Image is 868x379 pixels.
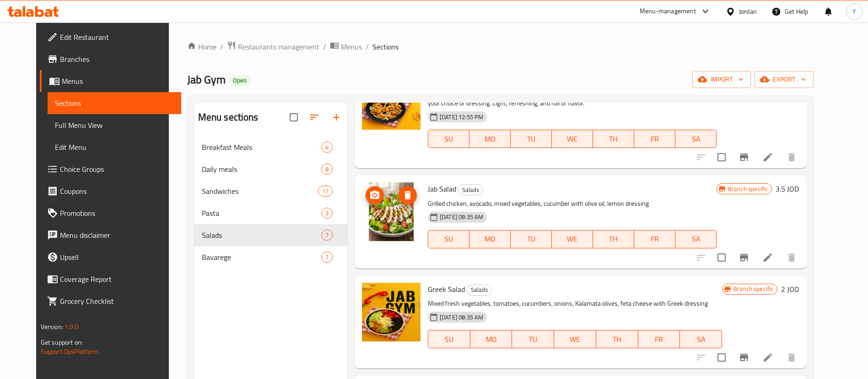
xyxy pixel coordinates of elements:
span: Y [852,6,856,16]
div: Menu-management [640,6,696,17]
a: Support.OpsPlatform [41,346,99,357]
span: SU [432,232,466,246]
div: Daily meals8 [194,158,347,180]
span: SU [432,333,467,346]
button: FR [638,330,680,348]
span: Upsell [60,252,174,263]
a: Coverage Report [40,268,181,290]
span: TU [516,333,550,346]
button: WE [552,130,593,148]
span: Sections [372,41,399,52]
button: SU [428,330,470,348]
span: Breakfast Meals [202,142,321,153]
nav: breadcrumb [187,41,814,53]
button: Branch-specific-item [733,146,755,168]
a: Coupons [40,180,181,202]
button: export [755,71,814,88]
div: items [321,252,333,263]
span: [DATE] 12:55 PM [436,113,487,121]
span: Menus [62,76,174,87]
a: Sections [48,92,181,114]
span: FR [638,232,672,246]
button: MO [470,330,512,348]
div: Jordan [739,6,757,16]
div: Bavarege7 [194,246,347,268]
span: TU [514,232,548,246]
a: Menu disclaimer [40,224,181,246]
div: Breakfast Meals4 [194,136,347,158]
span: Promotions [60,208,174,219]
div: Salads [467,285,492,296]
span: 3 [322,209,332,218]
span: TU [514,132,548,146]
a: Full Menu View [48,114,181,136]
li: / [220,41,223,52]
span: 4 [322,143,332,152]
div: Open [229,75,250,86]
div: items [321,230,333,241]
h6: 2 JOD [781,283,799,296]
span: Salads [467,285,491,295]
span: TH [597,232,631,246]
button: Branch-specific-item [733,346,755,368]
div: items [321,142,333,153]
span: Greek Salad [428,282,465,296]
span: Menu disclaimer [60,230,174,241]
span: import [700,74,744,85]
div: items [318,186,333,197]
button: TH [596,330,638,348]
span: Coupons [60,186,174,197]
div: Salads [458,184,483,195]
span: 8 [322,165,332,174]
span: Branches [60,54,174,65]
span: Salads [202,230,321,241]
span: 7 [322,231,332,240]
span: Bavarege [202,252,321,263]
span: export [762,74,806,85]
button: TU [511,130,552,148]
a: Edit Menu [48,136,181,158]
img: Jab Salad [362,182,421,241]
span: Grocery Checklist [60,296,174,307]
button: TH [593,230,634,248]
a: Edit menu item [762,252,773,263]
div: items [321,208,333,219]
span: MO [473,132,507,146]
button: WE [552,230,593,248]
span: Select all sections [284,108,303,127]
span: Jab Gym [187,69,226,90]
span: Salads [458,185,483,195]
span: Select to update [712,248,731,267]
span: Daily meals [202,164,321,175]
span: FR [642,333,677,346]
span: Coverage Report [60,274,174,285]
span: MO [474,333,509,346]
span: 1.0.0 [65,321,79,333]
a: Promotions [40,202,181,224]
span: WE [555,232,589,246]
span: SA [684,333,718,346]
span: Jab Salad [428,182,456,196]
span: Open [229,77,250,84]
button: TH [593,130,634,148]
span: Pasta [202,208,321,219]
span: 17 [318,187,332,196]
span: TH [600,333,635,346]
span: 7 [322,253,332,262]
a: Upsell [40,246,181,268]
span: Sandwiches [202,186,318,197]
span: Sections [55,98,174,109]
span: TH [597,132,631,146]
button: TU [511,230,552,248]
a: Choice Groups [40,158,181,180]
div: items [321,164,333,175]
button: delete [781,146,803,168]
span: SA [679,232,713,246]
nav: Menu sections [194,132,347,272]
span: Branch specific [724,185,771,193]
span: Choice Groups [60,164,174,175]
span: Restaurants management [238,41,319,52]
